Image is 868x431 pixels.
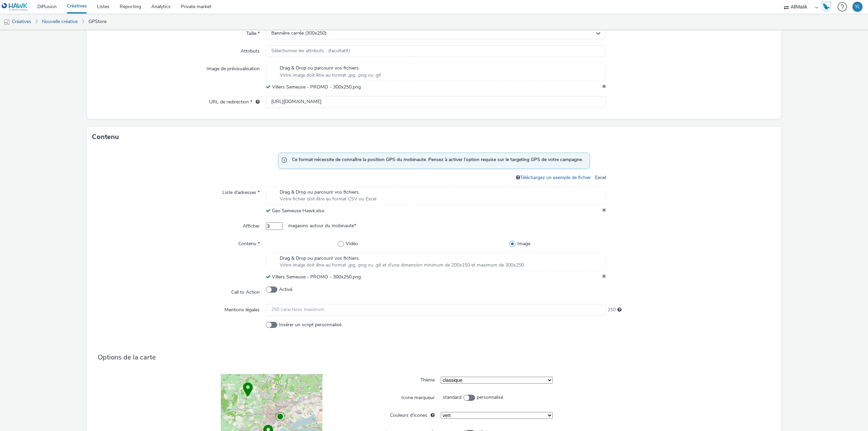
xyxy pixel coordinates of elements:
[238,45,262,55] label: Attributs
[236,238,262,247] label: Contenu *
[855,2,860,12] div: YL
[271,31,327,36] span: Bannière carrée (300x250)
[222,304,262,313] label: Mentions légales
[92,132,119,142] h3: Contenu
[399,392,437,401] label: Icone marqueur
[243,27,262,37] label: Taille *
[279,321,341,328] span: Insérer un script personnalisé
[346,240,358,247] span: Vidéo
[443,394,461,401] span: standard
[272,208,324,214] span: Geo Semeuse Hawk.xlsx
[266,304,606,316] input: 250 caractères maximum
[427,412,435,419] div: Couleurs de l'icone de position et des marqueurs par défaut
[240,220,262,230] label: Afficher
[280,255,524,262] span: Drag & Drop ou parcourir vos fichiers.
[280,262,524,269] span: Votre image doit être au format .jpg, .png ou .gif et d'une dimension minimum de 200x150 et maxim...
[271,48,350,54] span: Sélectionner les attributs... (facultatif)
[272,274,361,280] span: Villers Semeuse - PROMO - 300x250.png
[220,187,262,196] label: Liste d'adresses *
[418,374,437,384] label: Thème
[283,222,361,230] span: magasins autour du mobinaute *
[821,1,831,12] img: Hawk Academy
[821,1,834,12] a: Hawk Academy
[517,240,530,247] span: Image
[229,286,262,296] label: Call to Action
[280,65,381,72] span: Drag & Drop ou parcourir vos fichiers.
[280,72,381,79] span: Votre image doit être au format .jpg, .png ou .gif
[272,84,361,90] span: Villers Semeuse - PROMO - 300x250.png
[280,196,376,202] span: Votre fichier doit être au format CSV ou Excel
[252,99,260,105] div: L'URL de redirection sera utilisée comme URL de validation avec certains SSP et ce sera l'URL de ...
[204,63,262,72] label: Image de prévisualisation
[2,3,28,11] img: undefined Logo
[3,19,10,25] img: mobile
[387,409,437,419] label: Couleurs d'icones
[206,96,262,105] label: URL de redirection *
[266,96,606,108] input: URL de redirection
[279,286,292,293] span: Activé
[85,14,110,30] a: GPStore
[280,189,376,196] span: Drag & Drop ou parcourir vos fichiers.
[39,14,81,30] a: Nouvelle créative
[477,394,503,401] span: personnalisé
[292,156,583,165] span: Ce format nécessite de connaître la position GPS du mobinaute. Pensez à activer l’option requise ...
[617,307,622,313] div: 250 caractères maximum
[520,174,594,181] a: Téléchargez un exemple de fichier
[594,174,606,181] span: Excel
[608,307,616,313] span: 250
[98,353,776,362] h3: Options de la carte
